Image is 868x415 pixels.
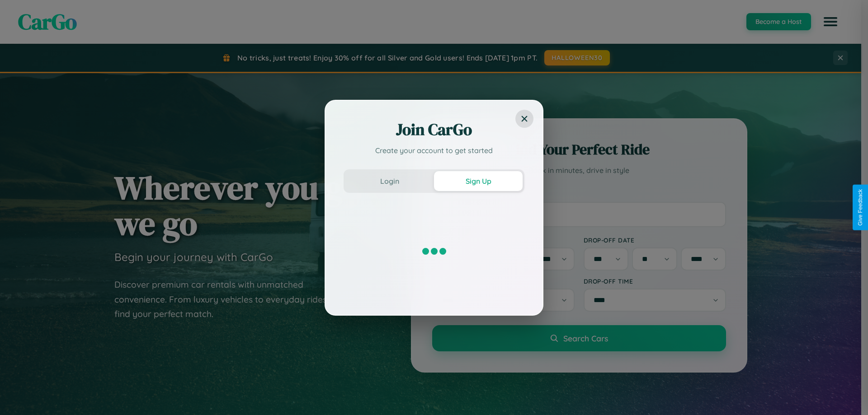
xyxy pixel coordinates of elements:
button: Sign Up [434,171,523,191]
button: Login [345,171,434,191]
div: Give Feedback [857,189,863,226]
iframe: Intercom live chat [9,384,31,406]
h2: Join CarGo [344,119,524,140]
p: Create your account to get started [344,145,524,156]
